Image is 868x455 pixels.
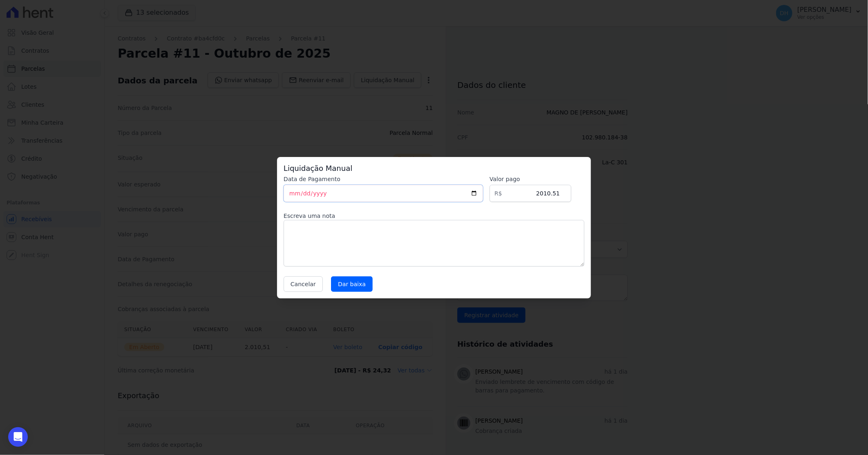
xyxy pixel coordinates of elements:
label: Escreva uma nota [284,212,584,220]
button: Cancelar [284,276,323,292]
input: Dar baixa [331,276,373,292]
label: Valor pago [490,175,571,183]
label: Data de Pagamento [284,175,483,183]
h3: Liquidação Manual [284,164,584,173]
div: Open Intercom Messenger [8,427,28,447]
